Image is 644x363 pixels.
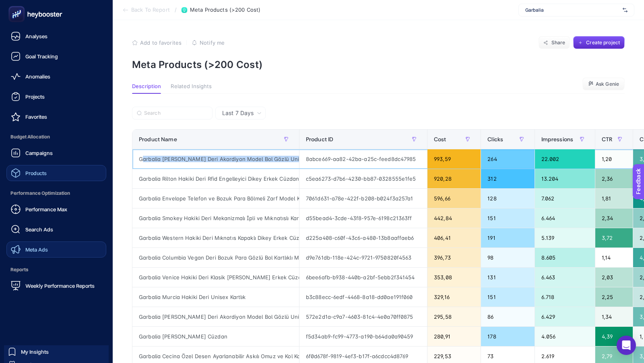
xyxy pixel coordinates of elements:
div: 329,16 [427,287,481,307]
span: Projects [25,93,45,100]
div: 596,66 [427,189,481,208]
div: 98 [481,248,534,267]
span: Budget Allocation [6,129,106,145]
span: Add to favorites [140,39,182,46]
span: Description [132,83,161,90]
div: Garbalia Murcia Hakiki Deri Unisex Kartlık [132,287,299,307]
div: 13.204 [535,169,595,188]
div: 2,36 [595,169,633,188]
div: Garbalia [PERSON_NAME] Deri Akordiyon Model Bol Gözlü Unisex Kartlık [132,149,299,169]
span: Products [25,170,47,176]
a: My Insights [4,345,109,358]
input: Search [144,110,208,116]
div: 151 [481,208,534,228]
a: Analyses [6,28,106,44]
div: 406,41 [427,228,481,248]
span: Weekly Performance Reports [25,283,95,289]
p: Meta Products (>200 Cost) [132,59,625,70]
img: svg%3e [623,6,627,14]
div: 442,84 [427,208,481,228]
div: 2,25 [595,287,633,307]
span: Search Ads [25,226,53,233]
span: Campaigns [25,150,53,156]
span: / [175,6,177,13]
button: Notify me [192,39,225,46]
span: CTR [602,136,612,142]
div: 4.056 [535,327,595,346]
div: 353,08 [427,268,481,287]
div: b3c88ecc-6edf-4468-8a18-dd0ae191f060 [299,287,427,307]
div: 312 [481,169,534,188]
span: Product ID [306,136,333,142]
button: Create project [573,36,625,49]
span: Back To Report [131,7,170,13]
div: Garbalia Columbia Vegan Deri Bozuk Para Gözlü Bol Kartlıklı Mini Kadın Cüzdanı [132,248,299,267]
div: 6.463 [535,268,595,287]
span: Related Insights [171,83,212,90]
div: 4,39 [595,327,633,346]
div: Open Intercom Messenger [617,336,636,355]
div: Garbalia Venice Hakiki Deri Klasik [PERSON_NAME] Erkek Cüzdan [132,268,299,287]
span: Feedback [5,2,31,9]
div: 6bee6afb-b938-440b-a2bf-5ebb2f341454 [299,268,427,287]
div: 396,73 [427,248,481,267]
div: 128 [481,189,534,208]
a: Campaigns [6,145,106,161]
div: 22.002 [535,149,595,169]
div: 8.605 [535,248,595,267]
a: Search Ads [6,221,106,237]
span: Analyses [25,33,47,39]
div: 920,28 [427,169,481,188]
div: 6.718 [535,287,595,307]
button: Description [132,83,161,94]
div: 1,20 [595,149,633,169]
span: Clicks [487,136,503,142]
a: Anomalies [6,68,106,85]
div: 3,72 [595,228,633,248]
a: Goal Tracking [6,48,106,64]
div: Garbalia [PERSON_NAME] Deri Akordiyon Model Bol Gözlü Unisex Kartlık [132,307,299,326]
span: Create project [586,39,620,46]
div: Garbalia Western Hakiki Deri Mıknatıs Kapaklı Dikey Erkek Cüzdan [132,228,299,248]
span: Performance Optimization [6,185,106,201]
span: Meta Ads [25,246,48,253]
span: Last 7 Days [222,109,254,117]
a: Performance Max [6,201,106,217]
a: Favorites [6,109,106,125]
div: 7061d631-a78e-422f-b208-b024f3a257a1 [299,189,427,208]
span: Notify me [200,39,225,46]
div: 5.139 [535,228,595,248]
span: Anomalies [25,73,50,80]
div: 264 [481,149,534,169]
div: 1,34 [595,307,633,326]
div: 1,14 [595,248,633,267]
span: Favorites [25,113,47,120]
div: d225a408-c60f-43c6-a480-13b8aaffaeb6 [299,228,427,248]
div: 131 [481,268,534,287]
div: f5d34ab9-fc99-4773-a190-b64da0a90459 [299,327,427,346]
div: 6.429 [535,307,595,326]
span: Ask Genie [596,81,619,87]
button: Share [539,36,570,49]
div: 1,81 [595,189,633,208]
span: Reports [6,262,106,278]
div: Garbalia Envelope Telefon ve Bozuk Para Bölmeli Zarf Model Kadın Cüzdan [132,189,299,208]
div: Garbalia Smokey Hakiki Deri Mekanizmalı İpli ve Mıknatıslı Kartlık Cüzdan [132,208,299,228]
div: d9e761db-118e-424c-9721-9750820f4563 [299,248,427,267]
span: Goal Tracking [25,53,58,60]
div: 178 [481,327,534,346]
a: Products [6,165,106,181]
span: Impressions [541,136,574,142]
div: Garbalia Rilton Hakiki Deri Rfid Engelleyici Dikey Erkek Cüzdan [132,169,299,188]
div: d55bead4-3cde-43f8-957e-6198c21363ff [299,208,427,228]
div: 2,03 [595,268,633,287]
span: My Insights [21,349,49,355]
div: 993,59 [427,149,481,169]
div: Garbalia [PERSON_NAME] Cüzdan [132,327,299,346]
div: 295,58 [427,307,481,326]
a: Weekly Performance Reports [6,278,106,294]
div: c5ea6273-d7b6-4230-bb87-0328555e1fe5 [299,169,427,188]
div: 280,91 [427,327,481,346]
span: Share [551,39,566,46]
span: Cost [434,136,446,142]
